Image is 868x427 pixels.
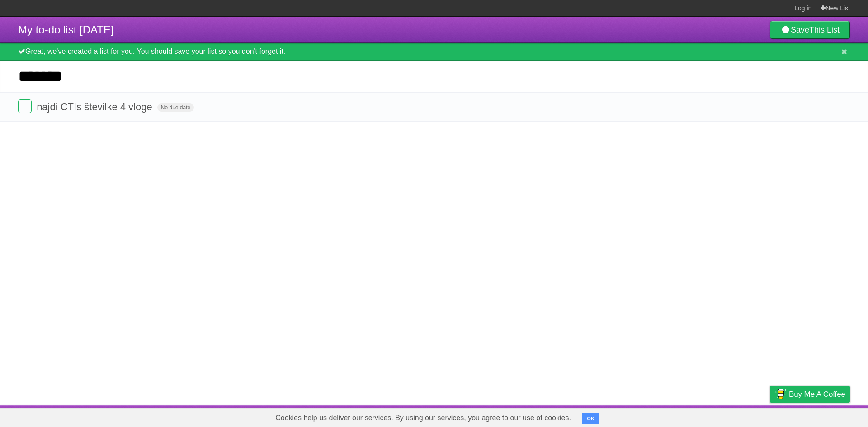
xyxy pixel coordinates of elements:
[157,103,194,112] span: No due date
[774,386,787,402] img: Buy me a coffee
[770,386,850,403] a: Buy me a coffee
[793,408,850,425] a: Suggest a feature
[266,409,580,427] span: Cookies help us deliver our services. By using our services, you agree to our use of cookies.
[18,99,32,113] label: Done
[582,413,599,424] button: OK
[650,408,669,425] a: About
[18,23,114,36] span: My to-do list [DATE]
[789,386,845,402] span: Buy me a coffee
[809,25,840,34] b: This List
[37,101,155,113] span: najdi CTIs številke 4 vloge
[679,408,716,425] a: Developers
[727,408,747,425] a: Terms
[758,408,782,425] a: Privacy
[770,21,850,39] a: SaveThis List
